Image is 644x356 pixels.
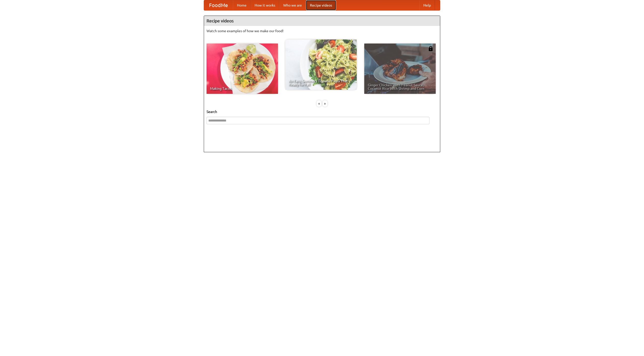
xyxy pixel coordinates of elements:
a: Recipe videos [306,0,336,10]
a: Help [419,0,435,10]
a: An Easy, Summery Tomato Pasta That's Ready for Fall [285,39,357,90]
span: An Easy, Summery Tomato Pasta That's Ready for Fall [289,79,353,86]
a: FoodMe [204,0,233,10]
a: How it works [251,0,279,10]
h4: Recipe videos [204,16,440,26]
span: Making Tacos [210,87,274,90]
a: Making Tacos [207,44,278,94]
div: » [323,100,327,107]
h5: Search [207,109,437,114]
a: Home [233,0,251,10]
p: Watch some examples of how we make our food! [207,28,437,33]
img: 483408.png [428,46,433,51]
div: « [317,100,321,107]
a: Who we are [279,0,306,10]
